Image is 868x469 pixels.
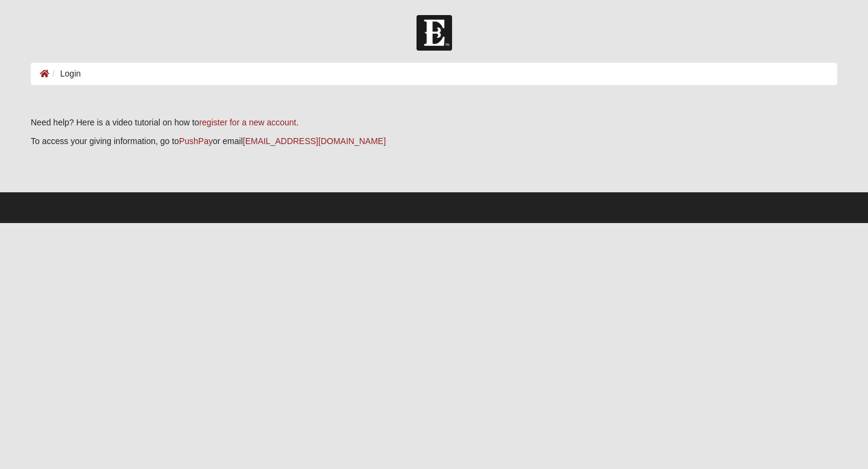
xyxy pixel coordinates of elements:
[31,135,837,148] p: To access your giving information, go to or email
[179,136,213,146] a: PushPay
[31,116,837,129] p: Need help? Here is a video tutorial on how to .
[199,118,296,127] a: register for a new account
[417,15,452,51] img: Church of Eleven22 Logo
[243,136,386,146] a: [EMAIL_ADDRESS][DOMAIN_NAME]
[49,68,81,80] li: Login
